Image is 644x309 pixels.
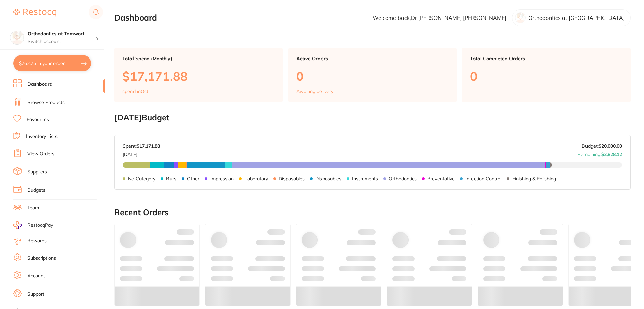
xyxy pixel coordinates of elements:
[470,56,622,61] p: Total Completed Orders
[599,143,622,149] strong: $20,000.00
[27,151,54,157] a: View Orders
[114,13,157,23] h2: Dashboard
[27,205,39,211] a: Team
[13,5,56,21] a: Restocq Logo
[114,48,283,102] a: Total Spend (Monthly)$17,171.88spend inOct
[166,176,176,181] p: Burs
[13,55,91,71] button: $762.75 in your order
[26,133,58,140] a: Inventory Lists
[27,222,53,229] span: RestocqPay
[13,9,56,17] img: Restocq Logo
[210,176,234,181] p: Impression
[122,89,148,94] p: spend in Oct
[288,48,457,102] a: Active Orders0Awaiting delivery
[27,116,49,123] a: Favourites
[27,169,47,176] a: Suppliers
[528,15,625,21] p: Orthodontics at [GEOGRAPHIC_DATA]
[427,176,455,181] p: Preventative
[315,176,341,181] p: Disposables
[123,143,160,149] p: Spent:
[27,187,45,194] a: Budgets
[137,143,160,149] strong: $17,171.88
[279,176,305,181] p: Disposables
[27,291,44,298] a: Support
[122,69,275,83] p: $17,171.88
[13,221,53,229] a: RestocqPay
[122,56,275,61] p: Total Spend (Monthly)
[512,176,556,181] p: Finishing & Polishing
[123,149,160,157] p: [DATE]
[27,273,45,279] a: Account
[27,255,56,262] a: Subscriptions
[27,238,47,244] a: Rewards
[128,176,155,181] p: No Category
[582,143,622,149] p: Budget:
[470,69,622,83] p: 0
[373,15,506,21] p: Welcome back, Dr [PERSON_NAME] [PERSON_NAME]
[389,176,417,181] p: Orthodontics
[114,208,631,217] h2: Recent Orders
[352,176,378,181] p: Instruments
[28,31,96,37] h4: Orthodontics at Tamworth
[601,151,622,157] strong: $2,828.12
[13,221,22,229] img: RestocqPay
[296,56,449,61] p: Active Orders
[465,176,501,181] p: Infection Control
[27,99,65,106] a: Browse Products
[187,176,199,181] p: Other
[114,113,631,122] h2: [DATE] Budget
[296,69,449,83] p: 0
[244,176,268,181] p: Laboratory
[27,81,53,88] a: Dashboard
[462,48,631,102] a: Total Completed Orders0
[10,31,24,44] img: Orthodontics at Tamworth
[577,149,622,157] p: Remaining:
[296,89,333,94] p: Awaiting delivery
[28,38,96,45] p: Switch account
